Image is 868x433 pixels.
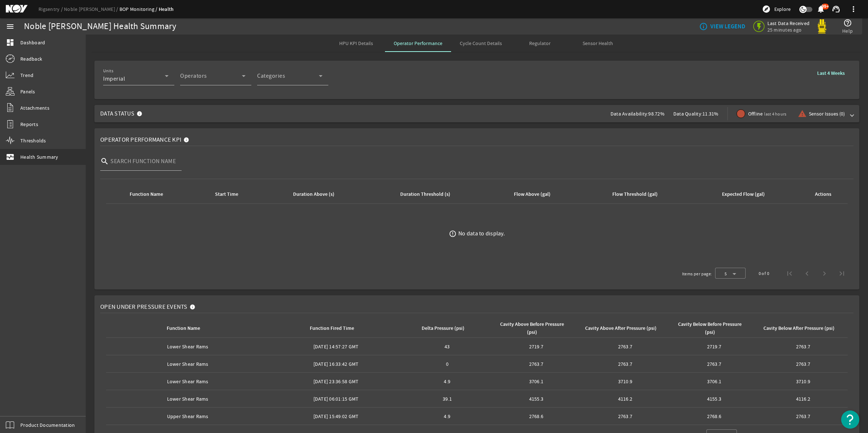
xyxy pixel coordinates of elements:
[767,20,810,27] span: Last Data Received
[6,38,15,47] mat-icon: dashboard
[673,395,756,402] div: 4155.3
[699,22,705,31] mat-icon: info_outline
[762,395,845,402] div: 4116.2
[64,6,119,12] a: Noble [PERSON_NAME]
[100,136,181,143] span: Operator Performance KPI
[673,320,753,336] div: Cavity Below Before Pressure (psi)
[762,5,771,13] mat-icon: explore
[817,5,824,13] button: 99+
[674,320,746,336] div: Cavity Below Before Pressure (psi)
[159,6,174,13] a: Health
[843,19,852,27] mat-icon: help_outline
[20,88,35,95] span: Panels
[495,395,578,402] div: 4155.3
[38,6,64,12] a: Rigsentry
[394,41,442,46] span: Operator Performance
[130,190,163,198] div: Function Name
[673,343,756,350] div: 2719.7
[496,320,568,336] div: Cavity Above Before Pressure (psi)
[293,190,334,198] div: Duration Above (s)
[673,110,702,117] span: Data Quality:
[310,324,354,332] div: Function Fired Time
[710,23,745,30] b: VIEW LEGEND
[584,378,667,385] div: 3710.9
[587,190,689,198] div: Flow Threshold (gal)
[406,360,489,368] div: 0
[272,378,400,385] div: [DATE] 23:36:58 GMT
[762,324,842,332] div: Cavity Below After Pressure (psi)
[702,110,719,117] span: 11.31%
[272,324,397,332] div: Function Fired Time
[180,74,242,83] span: Operator
[109,324,263,332] div: Function Name
[109,395,266,402] div: Lower Shear Rams
[109,378,266,385] div: Lower Shear Rams
[584,360,667,368] div: 2763.7
[495,413,578,420] div: 2768.6
[696,20,748,33] button: VIEW LEGEND
[759,3,794,15] button: Explore
[215,190,238,198] div: Start Time
[272,395,400,402] div: [DATE] 06:01:15 GMT
[449,230,457,238] mat-icon: error_outline
[673,378,756,385] div: 3706.1
[119,6,159,12] a: BOP Monitoring
[816,5,825,13] mat-icon: notifications
[339,41,373,46] span: HPU KPI Details
[698,190,795,198] div: Expected Flow (gal)
[272,360,400,368] div: [DATE] 16:33:42 GMT
[584,324,664,332] div: Cavity Above After Pressure (psi)
[406,324,486,332] div: Delta Pressure (psi)
[103,75,125,82] span: Imperial
[842,27,853,35] span: Help
[495,320,575,336] div: Cavity Above Before Pressure (psi)
[611,110,649,117] span: Data Availability:
[492,190,578,198] div: Flow Above (gal)
[762,413,845,420] div: 2763.7
[841,410,859,429] button: Open Resource Center
[24,23,177,30] div: Noble [PERSON_NAME] Health Summary
[180,72,207,80] mat-label: Operators
[798,109,804,118] mat-icon: warning
[722,190,765,198] div: Expected Flow (gal)
[100,105,145,122] mat-panel-title: Data Status
[529,41,551,46] span: Regulator
[257,72,285,80] mat-label: Categories
[400,190,450,198] div: Duration Threshold (s)
[514,190,551,198] div: Flow Above (gal)
[20,55,42,62] span: Readback
[422,324,465,332] div: Delta Pressure (psi)
[109,360,266,368] div: Lower Shear Rams
[20,137,46,144] span: Thresholds
[167,324,200,332] div: Function Name
[198,190,260,198] div: Start Time
[774,5,791,13] span: Explore
[20,153,58,161] span: Health Summary
[20,421,75,429] span: Product Documentation
[648,110,665,117] span: 98.72%
[109,190,190,198] div: Function Name
[815,190,831,198] div: Actions
[763,324,835,332] div: Cavity Below After Pressure (psi)
[682,270,712,278] div: Items per page:
[109,413,266,420] div: Upper Shear Rams
[406,413,489,420] div: 4.9
[767,27,810,33] span: 25 minutes ago
[762,378,845,385] div: 3710.9
[585,324,657,332] div: Cavity Above After Pressure (psi)
[673,360,756,368] div: 2763.7
[406,395,489,402] div: 39.1
[495,360,578,368] div: 2763.7
[20,104,49,112] span: Attachments
[257,74,319,83] span: Categories
[759,270,769,277] div: 0 of 0
[272,413,400,420] div: [DATE] 15:49:02 GMT
[110,157,176,166] input: Search Function Name
[20,39,45,46] span: Dashboard
[809,110,845,117] span: Sensor Issues (0)
[406,378,489,385] div: 4.9
[20,121,38,128] span: Reports
[272,343,400,350] div: [DATE] 14:57:27 GMT
[845,0,862,18] button: more_vert
[612,190,658,198] div: Flow Threshold (gal)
